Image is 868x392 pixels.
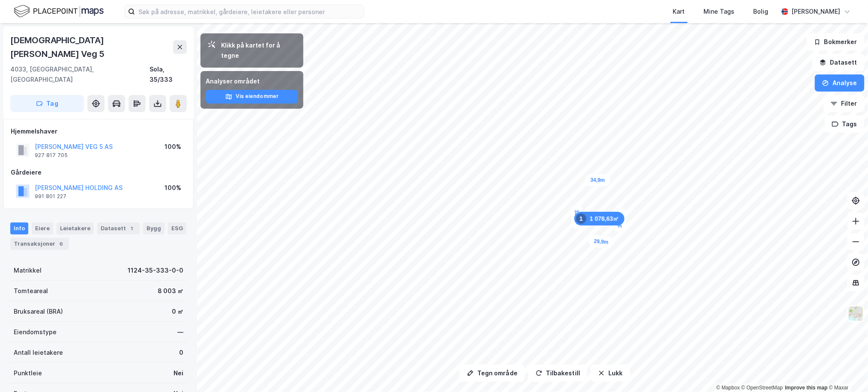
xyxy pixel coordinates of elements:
[807,33,865,50] button: Bokmerker
[10,95,84,112] button: Tag
[14,265,42,276] div: Matrikkel
[825,351,868,392] iframe: Chat Widget
[143,223,165,235] div: Bygg
[785,385,828,391] a: Improve this map
[10,238,69,250] div: Transaksjoner
[14,286,48,296] div: Tomteareal
[150,64,187,85] div: Sola, 35/333
[10,223,28,235] div: Info
[206,90,298,104] button: Vis eiendommer
[97,223,140,235] div: Datasett
[10,33,173,61] div: [DEMOGRAPHIC_DATA][PERSON_NAME] Veg 5
[815,74,865,92] button: Analyse
[591,365,630,382] button: Lukk
[742,385,783,391] a: OpenStreetMap
[825,351,868,392] div: Kontrollprogram for chat
[172,306,183,317] div: 0 ㎡
[812,54,865,71] button: Datasett
[177,327,183,337] div: —
[575,212,625,226] div: Map marker
[128,224,136,233] div: 1
[848,306,864,322] img: Z
[528,365,587,382] button: Tilbakestill
[792,6,841,17] div: [PERSON_NAME]
[174,368,183,378] div: Nei
[57,240,66,248] div: 6
[57,223,94,235] div: Leietakere
[14,306,63,317] div: Bruksareal (BRA)
[585,174,611,186] div: Map marker
[754,6,769,17] div: Bolig
[11,167,186,178] div: Gårdeiere
[576,214,587,224] div: 1
[168,223,186,235] div: ESG
[206,76,298,86] div: Analyser området
[128,265,183,276] div: 1124-35-333-0-0
[614,208,627,233] div: Map marker
[823,95,865,112] button: Filter
[14,4,104,19] img: logo.f888ab2527a4732fd821a326f86c7f29.svg
[165,142,181,152] div: 100%
[589,235,614,249] div: Map marker
[825,116,865,133] button: Tags
[135,5,364,18] input: Søk på adresse, matrikkel, gårdeiere, leietakere eller personer
[35,152,68,159] div: 927 817 705
[221,40,296,61] div: Klikk på kartet for å tegne
[158,286,183,296] div: 8 003 ㎡
[10,64,150,85] div: 4033, [GEOGRAPHIC_DATA], [GEOGRAPHIC_DATA]
[35,193,66,200] div: 991 801 227
[14,368,42,378] div: Punktleie
[14,327,57,337] div: Eiendomstype
[716,385,740,391] a: Mapbox
[673,6,685,17] div: Kart
[704,6,735,17] div: Mine Tags
[11,126,186,137] div: Hjemmelshaver
[32,223,53,235] div: Eiere
[14,347,63,358] div: Antall leietakere
[460,365,525,382] button: Tegn område
[165,183,181,193] div: 100%
[179,347,183,358] div: 0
